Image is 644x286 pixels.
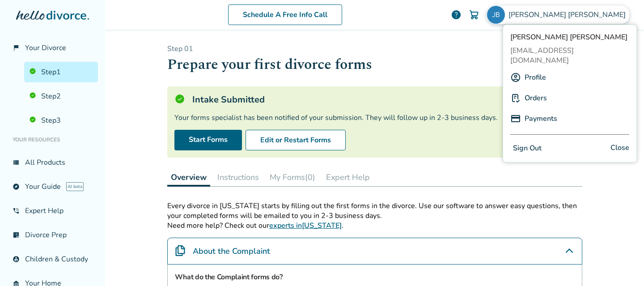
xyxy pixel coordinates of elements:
span: [PERSON_NAME] [PERSON_NAME] [510,32,629,42]
span: list_alt_check [13,231,20,239]
button: My Forms(0) [266,168,319,186]
span: [PERSON_NAME] [PERSON_NAME] [508,10,629,20]
a: help [451,9,462,20]
button: Edit or Restart Forms [246,130,346,150]
a: experts in[US_STATE] [269,221,342,231]
a: Step1 [24,62,98,82]
span: account_child [13,256,20,263]
img: P [510,113,521,124]
span: flag_2 [13,44,20,51]
div: Every divorce in [US_STATE] starts by filling out the first forms in the divorce. Use our softwar... [167,201,582,221]
span: view_list [13,159,20,166]
a: Step3 [24,110,98,131]
a: phone_in_talkExpert Help [7,201,98,221]
span: Close [610,142,629,155]
a: list_alt_checkDivorce Prep [7,225,98,245]
img: Cart [469,9,479,20]
iframe: Chat Widget [599,243,644,286]
img: A [510,72,521,83]
h5: What do the Complaint forms do? [175,272,575,282]
a: Schedule A Free Info Call [228,4,342,25]
span: Your Divorce [25,43,66,53]
p: Need more help? Check out our . [167,221,582,231]
button: Expert Help [322,168,373,186]
a: Orders [525,90,547,107]
a: Profile [525,69,546,86]
h4: About the Complaint [193,245,270,257]
span: AI beta [66,182,84,191]
div: About the Complaint [167,238,582,265]
span: explore [13,183,20,190]
button: Instructions [214,168,263,186]
p: Step 0 1 [167,44,582,54]
img: P [510,93,521,103]
a: exploreYour GuideAI beta [7,176,98,197]
a: view_listAll Products [7,152,98,173]
span: phone_in_talk [13,207,20,214]
img: jodibeekman@gmail.com [487,6,505,24]
button: Sign Out [510,142,544,155]
li: Your Resources [7,131,98,149]
a: Payments [525,110,557,127]
h1: Prepare your first divorce forms [167,54,582,76]
img: About the Complaint [175,245,186,256]
a: flag_2Your Divorce [7,38,98,58]
div: Your forms specialist has been notified of your submission. They will follow up in 2-3 business d... [174,113,575,123]
button: Overview [167,168,210,187]
a: Step2 [24,86,98,107]
span: [EMAIL_ADDRESS][DOMAIN_NAME] [510,46,629,65]
h5: Intake Submitted [192,94,265,106]
a: account_childChildren & Custody [7,249,98,269]
a: Start Forms [174,130,242,150]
